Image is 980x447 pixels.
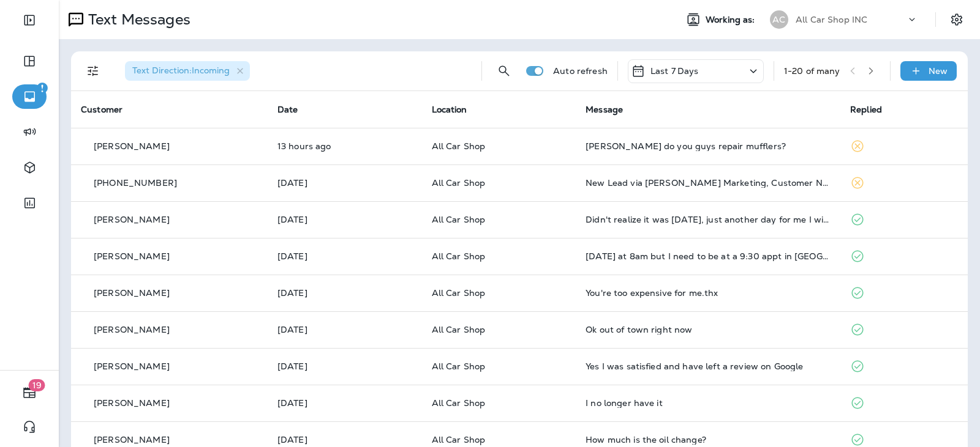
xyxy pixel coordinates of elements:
[586,104,623,115] span: Message
[784,66,840,76] div: 1 - 20 of many
[770,10,788,29] div: AC
[586,178,831,188] div: New Lead via Merrick Marketing, Customer Name: Veronica R., Contact info: Masked phone number ava...
[132,65,230,76] span: Text Direction : Incoming
[929,66,948,76] p: New
[432,397,486,408] span: All Car Shop
[650,66,699,76] p: Last 7 Days
[94,178,177,188] p: [PHONE_NUMBER]
[12,380,47,405] button: 19
[432,361,486,372] span: All Car Shop
[850,104,882,115] span: Replied
[83,10,190,29] p: Text Messages
[94,251,170,261] p: [PERSON_NAME]
[946,9,968,31] button: Settings
[277,178,412,188] p: Aug 25, 2025 05:09 PM
[125,61,250,81] div: Text Direction:Incoming
[277,398,412,408] p: Aug 22, 2025 03:15 PM
[12,8,47,32] button: Expand Sidebar
[277,288,412,298] p: Aug 25, 2025 09:03 AM
[586,141,831,151] div: Joe do you guys repair mufflers?
[277,104,298,115] span: Date
[586,361,831,371] div: Yes I was satisfied and have left a review on Google
[432,177,486,188] span: All Car Shop
[492,59,516,83] button: Search Messages
[94,398,170,408] p: [PERSON_NAME]
[586,325,831,334] div: Ok out of town right now
[796,15,867,24] p: All Car Shop INC
[432,214,486,225] span: All Car Shop
[432,324,486,335] span: All Car Shop
[94,215,170,224] p: [PERSON_NAME]
[553,66,608,76] p: Auto refresh
[706,15,758,25] span: Working as:
[432,287,486,298] span: All Car Shop
[277,141,412,151] p: Aug 26, 2025 07:03 PM
[81,104,123,115] span: Customer
[94,361,170,371] p: [PERSON_NAME]
[586,251,831,261] div: Thursday at 8am but I need to be at a 9:30 appt in Clermont
[432,104,467,115] span: Location
[277,361,412,371] p: Aug 22, 2025 07:15 PM
[432,141,486,152] span: All Car Shop
[81,59,105,83] button: Filters
[29,379,45,391] span: 19
[277,325,412,334] p: Aug 23, 2025 01:46 PM
[277,251,412,261] p: Aug 25, 2025 11:28 AM
[277,215,412,224] p: Aug 25, 2025 12:07 PM
[94,288,170,298] p: [PERSON_NAME]
[432,434,486,445] span: All Car Shop
[94,141,170,151] p: [PERSON_NAME]
[277,435,412,445] p: Aug 22, 2025 11:48 AM
[586,435,831,445] div: How much is the oil change?
[586,398,831,408] div: I no longer have it
[586,288,831,298] div: You're too expensive for me.thx
[94,325,170,334] p: [PERSON_NAME]
[94,435,170,445] p: [PERSON_NAME]
[432,251,486,262] span: All Car Shop
[586,215,831,224] div: Didn't realize it was Labor Day, just another day for me I will call to schedule them thanks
